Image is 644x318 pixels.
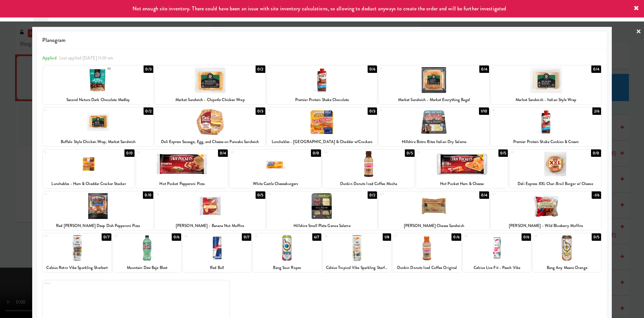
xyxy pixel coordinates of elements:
[492,222,600,230] div: [PERSON_NAME] - Wild Blueberry Muffins
[492,96,600,104] div: Market Sandwich - Italian Style Wrap
[533,264,601,272] div: Bang Any Means Orange
[43,149,135,188] div: 110/0Lunchables - Ham & Cheddar Cracker Stacker
[256,65,265,73] div: 0/2
[464,233,497,239] div: 28
[479,191,489,199] div: 0/4
[218,149,228,157] div: 0/4
[324,233,357,239] div: 26
[155,138,265,146] div: Deli Express Sausage, Egg, and Cheese on Pancake Sandwich
[592,107,601,115] div: 2/6
[183,264,251,272] div: Red Bull
[256,191,265,199] div: 0/5
[368,65,377,73] div: 0/6
[144,107,153,115] div: 0/2
[379,107,489,146] div: 91/10Hillshire Bistro Bites Italian Dry Salame
[592,191,601,199] div: -1/6
[172,233,181,241] div: 0/6
[324,264,390,272] div: Celsius Tropical Vibe Sparkling Starfruit Pineapple
[256,107,265,115] div: 0/3
[43,65,153,104] div: 10/3Second Nature Dark Chocolate Medley
[491,107,601,146] div: 102/6Premier Protein Shake Cookies & Cream
[268,222,376,230] div: Hillshire Small Plate Genoa Salame
[44,138,152,146] div: Buffalo Style Chicken Wrap, Market Sandwich
[155,191,265,230] div: 180/5[PERSON_NAME] - Banana Nut Muffins
[156,96,264,104] div: Market Sandwich - Chipotle Chicken Wrap
[267,222,377,230] div: Hillshire Small Plate Genoa Salame
[479,65,489,73] div: 0/4
[268,107,322,113] div: 8
[137,180,227,188] div: Hot Pocket Pepperoni Pizza
[491,138,601,146] div: Premier Protein Shake Cookies & Cream
[253,233,321,272] div: 256/7Bang Sour Ropes
[368,191,377,199] div: 0/2
[491,191,601,230] div: 21-1/6[PERSON_NAME] - Wild Blueberry Muffins
[114,264,180,272] div: Mountain Dew Baja Blast
[368,107,377,115] div: 0/3
[492,65,546,71] div: 5
[268,65,322,71] div: 3
[311,149,321,157] div: 0/0
[379,138,489,146] div: Hillshire Bistro Bites Italian Dry Salame
[231,149,275,155] div: 13
[124,149,135,157] div: 0/0
[380,191,434,197] div: 20
[379,65,489,104] div: 40/4Market Sandwich - Market Everything Bagel
[380,107,434,113] div: 9
[44,180,133,188] div: Lunchables - Ham & Cheddar Cracker Stacker
[464,264,530,272] div: Celsius Live Fit - Peach Vibe
[380,96,488,104] div: Market Sandwich - Market Everything Bagel
[267,107,377,146] div: 80/3Lunchables - [GEOGRAPHIC_DATA] & Cheddar w/Crackers
[44,222,152,230] div: Red [PERSON_NAME] Deep Dish Pepperoni Pizza
[156,65,210,71] div: 2
[636,21,641,42] a: ×
[59,55,113,61] span: Last applied [DATE] 11:01 am
[132,5,506,12] span: Not enough site inventory. There could have been an issue with site inventory calculations, so al...
[492,191,546,197] div: 21
[491,96,601,104] div: Market Sandwich - Italian Style Wrap
[138,149,182,155] div: 12
[43,222,153,230] div: Red [PERSON_NAME] Deep Dish Pepperoni Pizza
[43,233,111,272] div: 220/7Celsius Retro Vibe Sparkling Sherbert
[511,149,555,155] div: 16
[254,264,320,272] div: Bang Sour Ropes
[268,191,322,197] div: 19
[451,233,461,241] div: 0/6
[394,233,427,239] div: 27
[416,180,508,188] div: Hot Pocket Ham & Cheese
[268,138,376,146] div: Lunchables - [GEOGRAPHIC_DATA] & Cheddar w/Crackers
[323,180,414,188] div: Dunkin Donuts Iced Coffee Mocha
[267,191,377,230] div: 190/2Hillshire Small Plate Genoa Salame
[267,138,377,146] div: Lunchables - [GEOGRAPHIC_DATA] & Cheddar w/Crackers
[380,138,488,146] div: Hillshire Bistro Bites Italian Dry Salame
[509,180,601,188] div: Deli Express XXL Char-Broil Burger w/ Cheese
[230,180,320,188] div: White Castle Cheeseburgers
[113,233,181,272] div: 230/6Mountain Dew Baja Blast
[155,107,265,146] div: 70/3Deli Express Sausage, Egg, and Cheese on Pancake Sandwich
[44,65,98,71] div: 1
[44,264,110,272] div: Celsius Retro Vibe Sparkling Sherbert
[511,180,600,188] div: Deli Express XXL Char-Broil Burger w/ Cheese
[479,107,489,115] div: 1/10
[492,138,600,146] div: Premier Protein Shake Cookies & Cream
[591,65,601,73] div: 0/4
[144,65,153,73] div: 0/3
[114,233,147,239] div: 23
[44,233,77,239] div: 22
[136,149,228,188] div: 120/4Hot Pocket Pepperoni Pizza
[592,233,601,241] div: 0/5
[229,180,321,188] div: White Castle Cheeseburgers
[42,55,57,61] span: Applied
[534,233,567,239] div: 29
[591,149,601,157] div: 0/0
[498,149,508,157] div: 0/5
[312,233,321,241] div: 6/7
[156,138,264,146] div: Deli Express Sausage, Egg, and Cheese on Pancake Sandwich
[44,149,89,155] div: 11
[380,65,434,71] div: 4
[156,191,210,197] div: 18
[143,191,153,199] div: 0/0
[323,233,391,272] div: 261/8Celsius Tropical Vibe Sparkling Starfruit Pineapple
[393,264,461,272] div: Dunkin Donuts Iced Coffee Original
[267,96,377,104] div: Premier Protein Shake Chocolate
[113,264,181,272] div: Mountain Dew Baja Blast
